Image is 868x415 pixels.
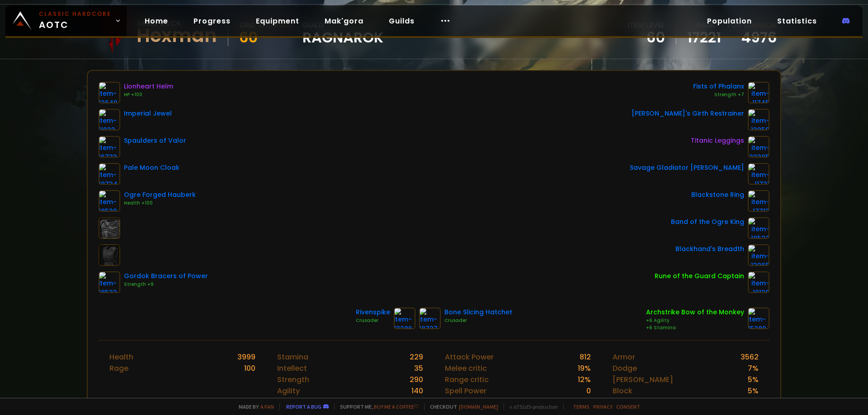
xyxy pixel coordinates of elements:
[693,91,744,98] div: Strength +7
[99,271,120,293] img: item-18533
[302,31,383,44] span: Ragnarok
[741,351,759,363] div: 3562
[748,82,769,103] img: item-11745
[655,271,744,281] div: Rune of the Guard Captain
[748,385,759,396] div: 5 %
[586,385,591,396] div: 0
[748,363,759,374] div: 7 %
[414,363,423,374] div: 35
[99,109,120,131] img: item-11933
[410,351,423,363] div: 229
[5,5,127,36] a: Classic HardcoreAOTC
[410,374,423,385] div: 290
[249,12,307,30] a: Equipment
[124,163,179,173] div: Pale Moon Cloak
[317,12,371,30] a: Mak'gora
[445,385,486,396] div: Spell Power
[675,244,744,254] div: Blackhand's Breadth
[186,12,238,30] a: Progress
[578,363,591,374] div: 19 %
[382,12,422,30] a: Guilds
[627,31,665,44] div: 60
[137,29,217,42] div: Hexman
[445,374,489,385] div: Range critic
[573,403,590,410] a: Terms
[693,82,744,91] div: Fists of Phalanx
[580,351,591,363] div: 812
[646,324,744,331] div: +6 Stamina
[504,403,558,410] span: v. d752d5 - production
[277,396,296,408] div: Spirit
[124,109,172,118] div: Imperial Jewel
[748,136,769,158] img: item-22385
[578,374,591,385] div: 12 %
[394,308,415,329] img: item-13286
[237,351,255,363] div: 3999
[748,190,769,212] img: item-17713
[124,91,173,98] div: HP +100
[277,385,300,396] div: Agility
[99,136,120,158] img: item-16733
[613,374,673,385] div: [PERSON_NAME]
[356,317,390,324] div: Crusader
[593,403,613,410] a: Privacy
[748,374,759,385] div: 5 %
[445,396,483,408] div: Spell critic
[646,317,744,324] div: +6 Agility
[646,308,744,317] div: Archstrike Bow of the Monkey
[459,403,498,410] a: [DOMAIN_NAME]
[748,109,769,131] img: item-13959
[691,190,744,200] div: Blackstone Ring
[748,271,769,293] img: item-19120
[124,190,196,200] div: Ogre Forged Hauberk
[748,308,769,329] img: item-15289
[424,403,498,410] span: Checkout
[109,363,128,374] div: Rage
[244,363,255,374] div: 100
[613,385,632,396] div: Block
[687,31,721,44] a: 17221
[414,396,423,408] div: 48
[286,403,321,410] a: Report a bug
[630,163,744,173] div: Savage Gladiator [PERSON_NAME]
[445,363,487,374] div: Melee critic
[748,217,769,239] img: item-18522
[124,82,173,91] div: Lionheart Helm
[39,10,111,32] span: AOTC
[233,403,274,410] span: Made by
[356,308,390,317] div: Rivenspike
[334,403,419,410] span: Support me,
[444,308,512,317] div: Bone Slicing Hatchet
[671,217,744,227] div: Band of the Ogre King
[124,281,208,288] div: Strength +9
[374,403,419,410] a: Buy me a coffee
[632,109,744,118] div: [PERSON_NAME]'s Girth Restrainer
[277,374,309,385] div: Strength
[748,163,769,185] img: item-11731
[616,403,640,410] a: Consent
[411,385,423,396] div: 140
[419,308,441,329] img: item-18737
[770,12,824,30] a: Statistics
[39,10,111,18] small: Classic Hardcore
[444,317,512,324] div: Crusader
[99,163,120,185] img: item-18734
[124,136,186,145] div: Spaulders of Valor
[613,363,637,374] div: Dodge
[748,244,769,266] img: item-13965
[277,363,307,374] div: Intellect
[691,136,744,145] div: Titanic Leggings
[124,271,208,281] div: Gordok Bracers of Power
[109,351,133,363] div: Health
[137,12,175,30] a: Home
[99,190,120,212] img: item-18530
[124,200,196,207] div: Health +100
[580,396,591,408] div: 0 %
[277,351,308,363] div: Stamina
[445,351,494,363] div: Attack Power
[302,19,383,44] div: guild
[260,403,274,410] a: a fan
[99,82,120,103] img: item-12640
[700,12,759,30] a: Population
[613,351,635,363] div: Armor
